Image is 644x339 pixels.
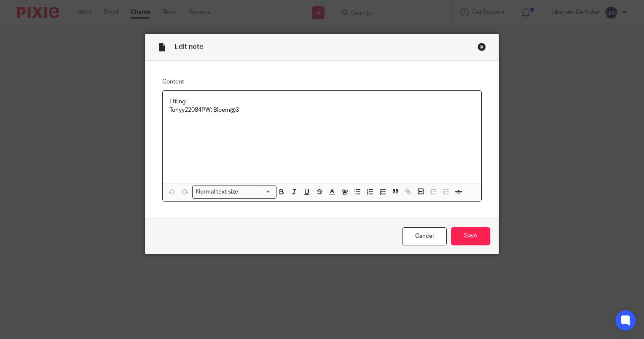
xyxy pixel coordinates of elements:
[451,227,490,245] input: Save
[241,188,271,196] input: Search for option
[192,186,276,199] div: Search for option
[478,43,486,51] div: Close this dialog window
[162,78,482,86] label: Content
[174,43,203,50] span: Edit note
[194,188,240,196] span: Normal text size
[169,97,475,115] p: Efiling: Tonyy22084 PW: Bloem@3
[402,227,447,245] a: Cancel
